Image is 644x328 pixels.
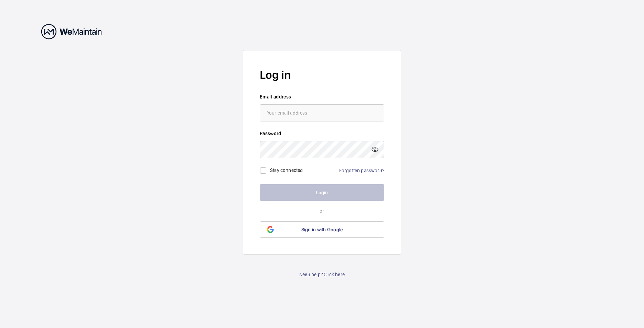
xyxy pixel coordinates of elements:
span: Sign in with Google [301,227,343,232]
label: Password [260,130,384,137]
label: Email address [260,93,384,100]
input: Your email address [260,104,384,121]
a: Forgotten password? [339,168,384,173]
label: Stay connected [270,167,303,173]
p: or [260,208,384,214]
button: Login [260,184,384,201]
a: Need help? Click here [299,271,345,278]
h2: Log in [260,67,384,83]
